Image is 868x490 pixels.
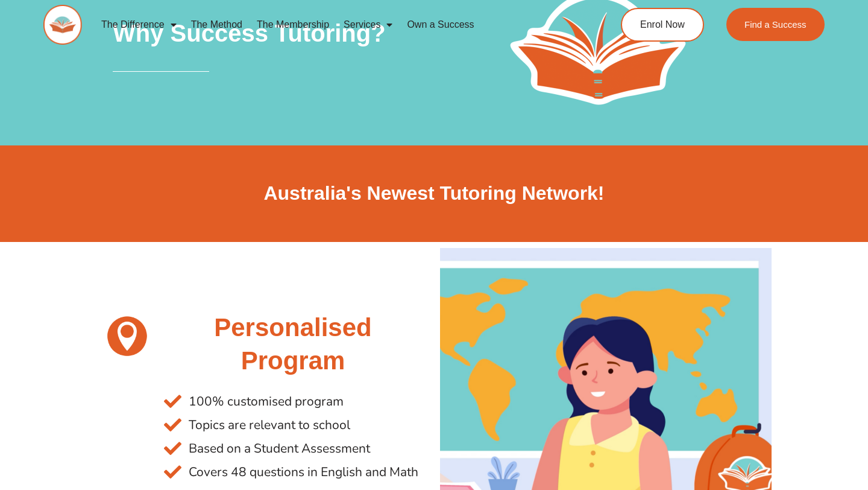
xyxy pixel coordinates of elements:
a: The Membership [250,11,336,39]
span: Based on a Student Assessment [186,437,370,460]
h2: Personalised Program [164,311,422,377]
a: Own a Success [400,11,481,39]
a: Services [336,11,400,39]
span: Enrol Now [640,20,685,30]
a: The Method [184,11,250,39]
a: Find a Success [726,8,825,41]
span: Covers 48 questions in English and Math [186,460,418,484]
nav: Menu [94,11,576,39]
span: Find a Success [744,20,807,29]
h2: Australia's Newest Tutoring Network! [96,181,772,206]
a: The Difference [94,11,184,39]
span: Topics are relevant to school [186,413,350,437]
a: Enrol Now [621,8,704,42]
span: 100% customised program [186,390,344,413]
